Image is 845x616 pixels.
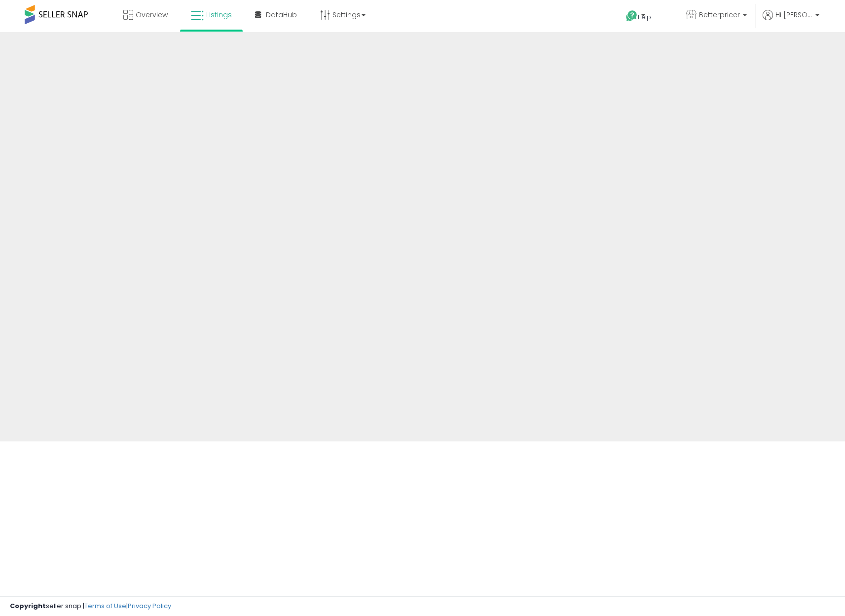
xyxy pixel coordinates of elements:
i: Get Help [625,10,638,22]
a: Help [618,2,670,32]
a: Hi [PERSON_NAME] [763,10,819,32]
span: Betterpricer [699,10,740,20]
span: Help [638,13,651,21]
span: Hi [PERSON_NAME] [775,10,812,20]
span: Listings [206,10,232,20]
span: DataHub [266,10,297,20]
span: Overview [136,10,168,20]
